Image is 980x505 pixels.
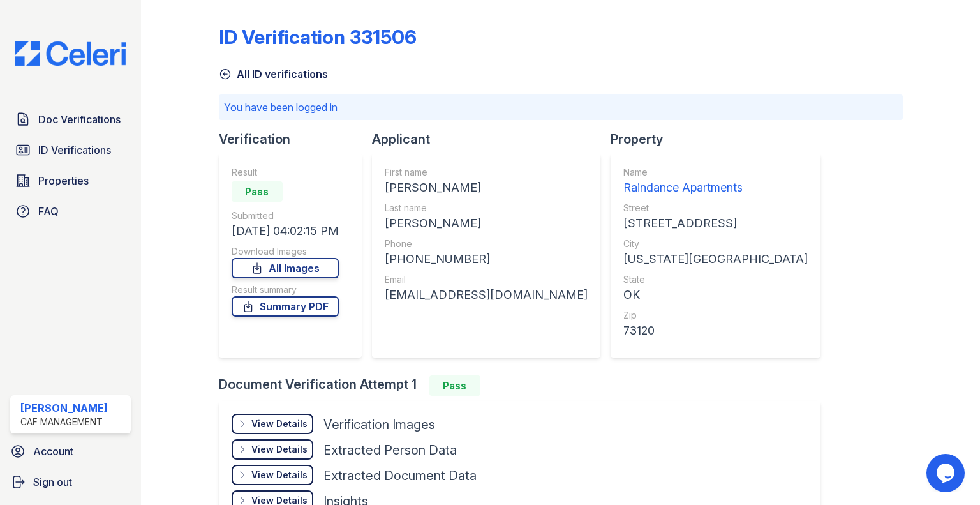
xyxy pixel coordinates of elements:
[623,250,808,268] div: [US_STATE][GEOGRAPHIC_DATA]
[623,322,808,340] div: 73120
[385,166,588,179] div: First name
[623,237,808,250] div: City
[623,286,808,304] div: OK
[219,26,417,49] div: ID Verification 331506
[38,173,89,188] span: Properties
[10,107,131,132] a: Doc Verifications
[623,309,808,322] div: Zip
[385,273,588,286] div: Email
[232,222,339,240] div: [DATE] 04:02:15 PM
[251,469,308,481] div: View Details
[385,202,588,215] div: Last name
[232,283,339,296] div: Result summary
[623,166,808,197] a: Name Raindance Apartments
[33,474,72,490] span: Sign out
[385,286,588,304] div: [EMAIL_ADDRESS][DOMAIN_NAME]
[926,454,967,492] iframe: chat widget
[10,168,131,193] a: Properties
[5,439,136,464] a: Account
[232,258,339,278] a: All Images
[5,469,136,495] a: Sign out
[38,204,59,219] span: FAQ
[385,237,588,250] div: Phone
[219,66,328,82] a: All ID verifications
[38,112,121,127] span: Doc Verifications
[385,179,588,197] div: [PERSON_NAME]
[623,166,808,179] div: Name
[33,444,73,459] span: Account
[251,418,308,430] div: View Details
[623,273,808,286] div: State
[623,215,808,232] div: [STREET_ADDRESS]
[232,296,339,317] a: Summary PDF
[385,250,588,268] div: [PHONE_NUMBER]
[219,130,372,148] div: Verification
[385,215,588,232] div: [PERSON_NAME]
[323,416,435,433] div: Verification Images
[429,375,480,396] div: Pass
[20,416,108,428] div: CAF Management
[10,137,131,163] a: ID Verifications
[224,100,898,115] p: You have been logged in
[232,181,283,202] div: Pass
[232,209,339,222] div: Submitted
[38,142,111,158] span: ID Verifications
[5,41,136,66] img: CE_Logo_Blue-a8612792a0a2168367f1c8372b55b34899dd931a85d93a1a3d3e32e68fde9ad4.png
[20,400,108,416] div: [PERSON_NAME]
[10,199,131,224] a: FAQ
[611,130,831,148] div: Property
[232,245,339,258] div: Download Images
[251,443,308,456] div: View Details
[323,467,477,485] div: Extracted Document Data
[372,130,611,148] div: Applicant
[219,375,831,396] div: Document Verification Attempt 1
[623,202,808,215] div: Street
[323,441,457,459] div: Extracted Person Data
[623,179,808,197] div: Raindance Apartments
[232,166,339,179] div: Result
